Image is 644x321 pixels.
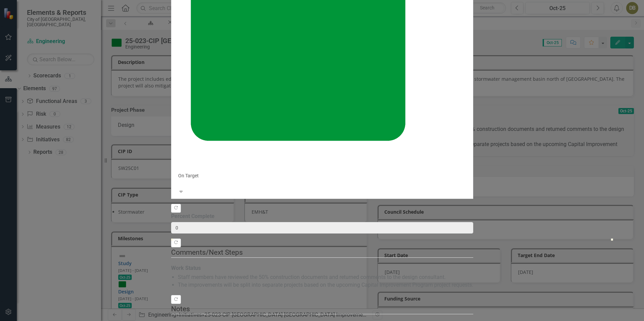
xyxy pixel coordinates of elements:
[178,172,466,179] div: On Target
[178,274,473,281] li: Staff members have reviewed the 50% construction documents and returned comments to the design co...
[171,213,473,220] label: Percent Complete
[171,247,473,258] legend: Comments/Next Steps
[171,265,201,271] strong: Work Status
[171,304,473,314] legend: Notes
[178,281,473,289] li: The improvements will be split into separate projects based on the upcoming Capital Improvement P...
